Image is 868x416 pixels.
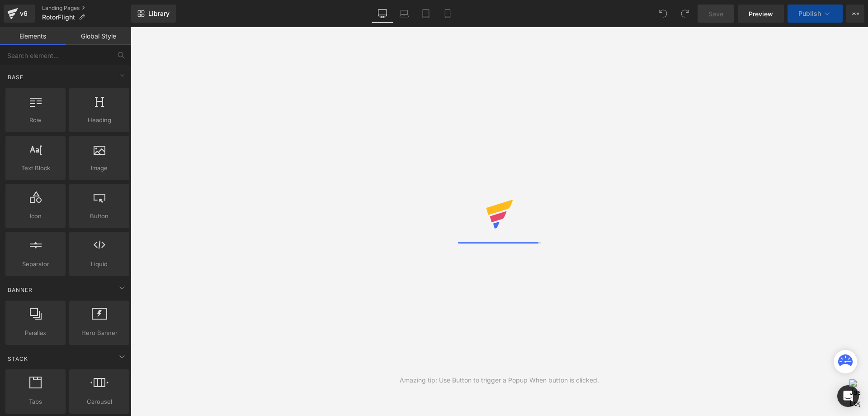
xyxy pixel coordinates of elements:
div: Open Intercom Messenger [837,385,859,407]
div: Amazing tip: Use Button to trigger a Popup When button is clicked. [400,375,599,385]
a: Laptop [393,5,415,23]
span: Carousel [72,397,127,406]
div: v6 [18,8,29,19]
a: Global Style [66,27,131,45]
span: Stack [7,354,29,363]
span: Library [148,10,170,18]
span: Tabs [8,397,63,406]
a: New Library [131,5,176,23]
span: Icon [8,211,63,221]
span: Text Block [8,163,63,173]
button: Undo [654,5,672,23]
a: Preview [738,5,784,23]
span: Liquid [72,259,127,269]
button: More [846,5,864,23]
span: Base [7,73,24,81]
span: Preview [749,9,773,19]
span: Save [708,9,723,19]
span: RotorFlight [42,14,75,21]
span: Separator [8,259,63,269]
span: Publish [798,10,821,17]
button: Redo [676,5,694,23]
a: Mobile [437,5,458,23]
a: Desktop [372,5,393,23]
span: Button [72,211,127,221]
a: v6 [4,5,35,23]
span: Parallax [8,328,63,338]
span: Heading [72,115,127,125]
a: Tablet [415,5,437,23]
span: Hero Banner [72,328,127,338]
span: Image [72,163,127,173]
button: Publish [788,5,843,23]
span: Banner [7,286,33,294]
a: Landing Pages [42,5,131,12]
span: Row [8,115,63,125]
